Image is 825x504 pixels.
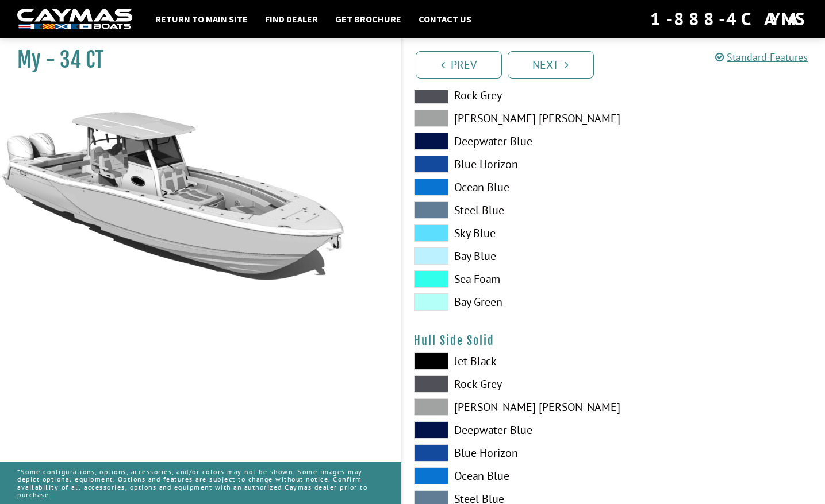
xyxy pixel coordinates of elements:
[17,9,132,30] img: white-logo-c9c8dbefe5ff5ceceb0f0178aa75bf4bb51f6bca0971e226c86eb53dfe498488.png
[414,87,603,104] label: Rock Grey
[149,11,254,26] a: Return to main site
[414,201,603,219] label: Steel Blue
[17,47,373,73] h1: My - 34 CT
[414,352,603,370] label: Jet Black
[414,110,603,127] label: [PERSON_NAME] [PERSON_NAME]
[414,224,603,242] label: Sky Blue
[17,462,384,504] p: *Some configurations, options, accessories, and/or colors may not be shown. Some images may depic...
[259,11,324,26] a: Find Dealer
[416,51,502,79] a: Prev
[414,375,603,393] label: Rock Grey
[414,421,603,439] label: Deepwater Blue
[508,51,594,79] a: Next
[413,11,477,26] a: Contact Us
[414,247,603,265] label: Bay Blue
[414,133,603,150] label: Deepwater Blue
[414,467,603,484] label: Ocean Blue
[414,444,603,462] label: Blue Horizon
[414,179,603,196] label: Ocean Blue
[650,6,808,32] div: 1-888-4CAYMAS
[414,398,603,416] label: [PERSON_NAME] [PERSON_NAME]
[414,334,814,348] h4: Hull Side Solid
[414,156,603,173] label: Blue Horizon
[414,293,603,311] label: Bay Green
[329,11,407,26] a: Get Brochure
[414,270,603,288] label: Sea Foam
[715,51,808,64] a: Standard Features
